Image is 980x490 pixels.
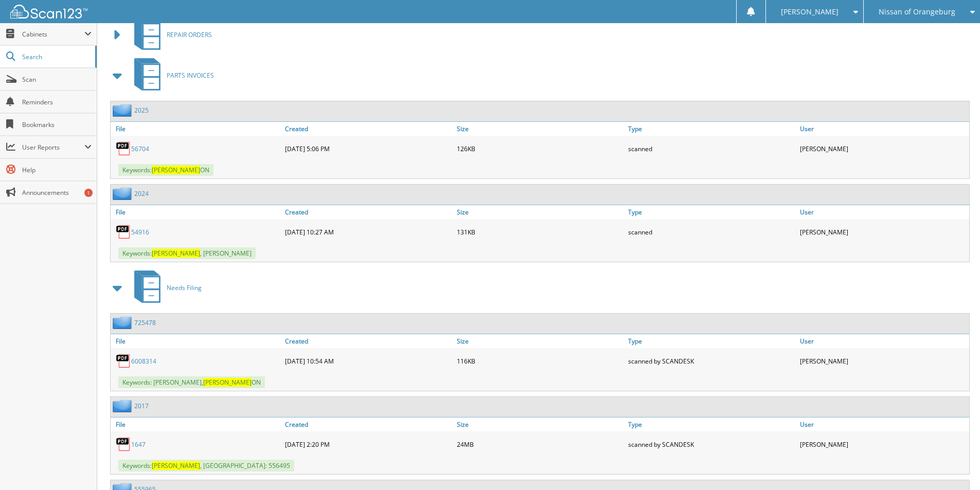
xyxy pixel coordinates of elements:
div: [PERSON_NAME] [797,351,969,371]
a: User [797,205,969,219]
a: Size [454,205,626,219]
div: [PERSON_NAME] [797,222,969,242]
a: 2025 [134,106,149,115]
span: PARTS INVOICES [167,71,214,80]
a: 2017 [134,402,149,410]
span: [PERSON_NAME] [152,249,200,258]
span: Keywords: ON [118,164,213,176]
a: File [111,418,282,431]
span: [PERSON_NAME] [203,378,252,387]
a: PARTS INVOICES [128,55,214,96]
a: Size [454,334,626,348]
img: PDF.png [116,353,131,369]
img: scan123-logo-white.svg [10,5,87,19]
a: User [797,418,969,431]
a: 6008314 [131,357,156,366]
a: Needs Filing [128,267,202,308]
a: File [111,205,282,219]
img: folder2.png [113,187,134,200]
div: [PERSON_NAME] [797,138,969,159]
a: Type [626,418,797,431]
a: User [797,334,969,348]
span: Search [22,52,90,61]
img: folder2.png [113,104,134,117]
a: Type [626,122,797,136]
div: [PERSON_NAME] [797,434,969,455]
a: Size [454,122,626,136]
div: 24MB [454,434,626,455]
div: 126KB [454,138,626,159]
a: Type [626,205,797,219]
a: Created [282,122,454,136]
span: Announcements [22,188,92,197]
span: User Reports [22,143,84,152]
a: REPAIR ORDERS [128,14,212,55]
div: scanned [626,222,797,242]
div: 116KB [454,351,626,371]
div: [DATE] 10:54 AM [282,351,454,371]
div: 1 [84,189,93,197]
img: PDF.png [116,141,131,156]
span: Keywords: , [PERSON_NAME] [118,247,256,259]
span: Bookmarks [22,120,92,129]
a: Created [282,334,454,348]
img: PDF.png [116,437,131,452]
span: Needs Filing [167,283,202,292]
span: Keywords: [PERSON_NAME], ON [118,376,265,388]
div: scanned [626,138,797,159]
span: Scan [22,75,92,84]
img: folder2.png [113,400,134,412]
span: [PERSON_NAME] [152,166,200,174]
a: User [797,122,969,136]
div: 131KB [454,222,626,242]
a: File [111,334,282,348]
span: Reminders [22,98,92,106]
img: folder2.png [113,316,134,329]
a: 2024 [134,189,149,198]
div: [DATE] 10:27 AM [282,222,454,242]
span: Nissan of Orangeburg [879,9,955,15]
a: Created [282,418,454,431]
a: 725478 [134,318,156,327]
span: [PERSON_NAME] [781,9,839,15]
a: Type [626,334,797,348]
span: Cabinets [22,30,84,39]
span: Keywords: , [GEOGRAPHIC_DATA]: 556495 [118,460,294,471]
a: 56704 [131,144,149,153]
span: Help [22,166,92,174]
div: scanned by SCANDESK [626,434,797,455]
a: 1647 [131,440,146,449]
a: Size [454,418,626,431]
span: REPAIR ORDERS [167,30,212,39]
a: File [111,122,282,136]
a: Created [282,205,454,219]
span: [PERSON_NAME] [152,461,200,470]
div: scanned by SCANDESK [626,351,797,371]
a: 54916 [131,228,149,237]
img: PDF.png [116,224,131,240]
div: [DATE] 2:20 PM [282,434,454,455]
div: [DATE] 5:06 PM [282,138,454,159]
